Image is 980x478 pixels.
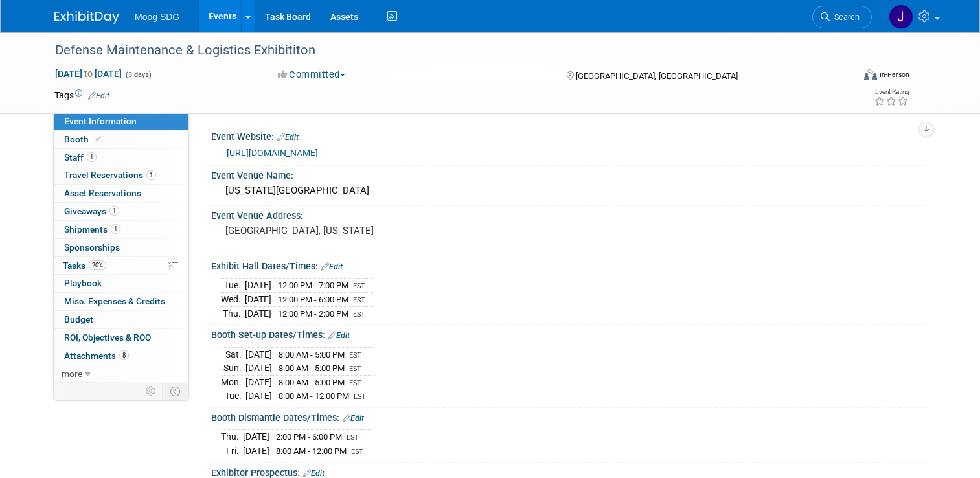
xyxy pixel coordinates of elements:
span: 12:00 PM - 6:00 PM [278,295,348,304]
div: Exhibit Hall Dates/Times: [211,256,926,273]
a: Edit [321,262,343,271]
a: [URL][DOMAIN_NAME] [227,148,318,158]
span: Search [830,12,860,22]
td: Sun. [221,361,245,376]
span: 8:00 AM - 12:00 PM [279,391,349,401]
a: Asset Reservations [54,185,188,202]
a: Travel Reservations1 [54,166,188,184]
span: 8:00 AM - 5:00 PM [279,378,345,387]
span: Tasks [63,260,106,271]
span: EST [351,448,363,456]
a: Search [812,6,872,28]
img: Jaclyn Roberts [889,5,913,29]
td: Mon. [221,375,245,389]
i: Booth reservation complete [95,135,101,142]
span: 12:00 PM - 2:00 PM [278,309,348,319]
td: [DATE] [245,306,271,320]
span: Booth [64,134,104,144]
a: Edit [343,414,364,423]
td: Tags [54,89,109,102]
img: ExhibitDay [54,11,119,24]
div: Event Venue Address: [211,206,926,222]
span: 20% [89,260,106,270]
td: Toggle Event Tabs [163,383,189,400]
span: Giveaways [64,206,119,216]
a: Edit [303,469,325,478]
div: Event Rating [874,89,909,95]
div: Booth Set-up Dates/Times: [211,325,926,342]
a: ROI, Objectives & ROO [54,329,188,347]
div: In-Person [879,70,909,80]
img: Format-Inperson.png [864,69,877,80]
span: Playbook [64,278,102,288]
a: Sponsorships [54,239,188,256]
td: [DATE] [243,444,269,458]
span: Event Information [64,116,137,126]
a: Tasks20% [54,257,188,275]
span: ROI, Objectives & ROO [64,332,151,343]
a: Edit [88,91,109,100]
td: [DATE] [243,430,269,444]
span: 1 [146,170,156,180]
td: Thu. [221,306,245,320]
a: Shipments1 [54,221,188,238]
span: 12:00 PM - 7:00 PM [278,280,348,290]
span: (3 days) [124,71,152,79]
span: Asset Reservations [64,188,141,198]
td: [DATE] [245,375,272,389]
button: Committed [273,68,350,82]
td: [DATE] [245,347,272,361]
div: Defense Maintenance & Logistics Exhibititon [51,39,837,62]
span: 8:00 AM - 5:00 PM [279,363,345,373]
a: more [54,365,188,383]
td: [DATE] [245,389,272,403]
span: 8:00 AM - 12:00 PM [276,446,347,456]
div: [US_STATE][GEOGRAPHIC_DATA] [221,181,916,201]
span: 1 [109,206,119,216]
span: EST [353,282,365,290]
span: 8 [119,350,129,360]
a: Edit [277,133,299,142]
span: EST [353,310,365,319]
td: Tue. [221,389,245,403]
span: Staff [64,152,97,163]
a: Giveaways1 [54,203,188,220]
div: Event Format [783,67,909,87]
span: 1 [111,224,120,234]
span: more [62,369,82,379]
span: 2:00 PM - 6:00 PM [276,432,342,442]
a: Misc. Expenses & Credits [54,293,188,310]
td: Sat. [221,347,245,361]
a: Event Information [54,113,188,130]
td: Personalize Event Tab Strip [140,383,163,400]
a: Budget [54,311,188,328]
span: to [82,69,95,79]
td: [DATE] [245,279,271,293]
span: EST [349,365,361,373]
td: Fri. [221,444,243,458]
span: 1 [87,152,97,162]
div: Event Website: [211,127,926,144]
span: Travel Reservations [64,170,156,180]
td: [DATE] [245,293,271,307]
a: Booth [54,131,188,148]
td: Tue. [221,279,245,293]
span: [GEOGRAPHIC_DATA], [GEOGRAPHIC_DATA] [576,71,738,81]
span: EST [349,351,361,359]
span: 8:00 AM - 5:00 PM [279,350,345,359]
span: Misc. Expenses & Credits [64,296,165,306]
div: Event Venue Name: [211,166,926,182]
span: EST [353,296,365,304]
span: Budget [64,314,93,324]
a: Playbook [54,275,188,292]
td: Wed. [221,293,245,307]
a: Staff1 [54,149,188,166]
td: [DATE] [245,361,272,376]
span: Attachments [64,350,129,361]
span: Moog SDG [135,12,179,22]
td: Thu. [221,430,243,444]
span: [DATE] [DATE] [54,68,122,80]
pre: [GEOGRAPHIC_DATA], [US_STATE] [225,225,495,236]
span: EST [347,433,359,442]
a: Attachments8 [54,347,188,365]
